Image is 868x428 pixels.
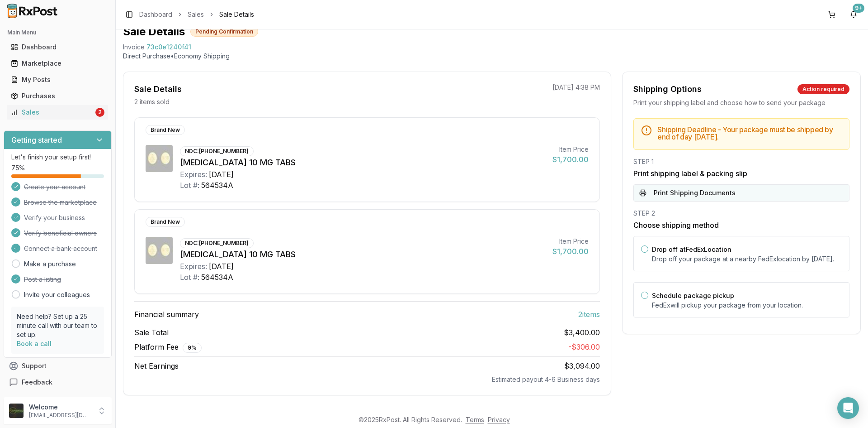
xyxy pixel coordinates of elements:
a: Sales2 [7,104,108,120]
span: Platform Fee [134,341,202,353]
div: Open Intercom Messenger [837,397,859,419]
p: FedEx will pickup your package from your location. [652,301,842,310]
h3: Print shipping label & packing slip [633,168,849,179]
div: Sales [11,108,94,117]
p: 2 items sold [134,97,170,106]
div: Estimated payout 4-6 Business days [134,375,600,384]
div: My Posts [11,75,104,84]
span: Net Earnings [134,361,179,371]
div: 2 [95,108,104,117]
a: My Posts [7,72,108,88]
span: Create your account [24,183,85,192]
span: Post a listing [24,275,61,284]
button: Sales2 [4,105,112,120]
p: [DATE] 4:38 PM [552,83,600,92]
div: Lot #: [180,180,199,191]
label: Schedule package pickup [652,292,734,299]
div: Brand New [146,125,185,135]
div: Lot #: [180,272,199,283]
span: Browse the marketplace [24,198,97,207]
span: 75 % [11,164,25,173]
h3: Choose shipping method [633,220,849,231]
div: Action required [797,84,849,94]
button: Feedback [4,374,112,390]
button: Dashboard [4,40,112,54]
span: Verify your business [24,213,85,222]
span: Sale Details [219,10,254,19]
img: Jardiance 10 MG TABS [146,237,173,264]
a: Dashboard [7,39,108,55]
div: 9 % [183,343,202,353]
h2: Main Menu [7,29,108,36]
a: Sales [188,10,204,19]
div: NDC: [PHONE_NUMBER] [180,146,254,156]
span: 2 item s [578,309,600,320]
nav: breadcrumb [139,10,254,19]
p: Need help? Set up a 25 minute call with our team to set up. [17,312,99,339]
div: Shipping Options [633,83,702,96]
p: Let's finish your setup first! [11,153,104,162]
div: NDC: [PHONE_NUMBER] [180,238,254,248]
img: RxPost Logo [4,4,61,18]
div: Sale Details [134,83,182,96]
div: Purchases [11,91,104,101]
button: Support [4,358,112,374]
span: Feedback [22,378,52,387]
span: Financial summary [134,309,199,320]
a: Terms [466,416,484,423]
div: Invoice [123,43,145,52]
div: Item Price [552,145,589,154]
a: Marketplace [7,55,108,72]
button: My Posts [4,72,112,87]
h5: Shipping Deadline - Your package must be shipped by end of day [DATE] . [657,126,842,140]
div: Print your shipping label and choose how to send your package [633,98,849,107]
button: 9+ [846,7,861,22]
div: Marketplace [11,59,104,68]
p: [EMAIL_ADDRESS][DOMAIN_NAME] [29,412,92,419]
h1: Sale Details [123,24,185,39]
p: Direct Purchase • Economy Shipping [123,52,861,61]
div: Expires: [180,261,207,272]
button: Print Shipping Documents [633,184,849,202]
span: - $306.00 [568,342,600,351]
img: User avatar [9,404,24,418]
div: [MEDICAL_DATA] 10 MG TABS [180,156,545,169]
div: 564534A [201,272,233,283]
span: Sale Total [134,327,169,338]
div: 564534A [201,180,233,191]
span: Connect a bank account [24,244,97,253]
span: $3,094.00 [564,361,600,370]
p: Drop off your package at a nearby FedEx location by [DATE] . [652,255,842,264]
div: Brand New [146,217,185,227]
div: Expires: [180,169,207,180]
a: Privacy [488,416,510,423]
div: [MEDICAL_DATA] 10 MG TABS [180,248,545,261]
div: Dashboard [11,43,104,52]
a: Purchases [7,88,108,104]
div: [DATE] [209,261,234,272]
img: Jardiance 10 MG TABS [146,145,173,172]
label: Drop off at FedEx Location [652,245,731,253]
button: Purchases [4,89,112,103]
h3: Getting started [11,135,62,145]
span: $3,400.00 [564,327,600,338]
div: $1,700.00 [552,246,589,257]
div: STEP 2 [633,209,849,218]
a: Dashboard [139,10,172,19]
p: Welcome [29,403,92,412]
div: STEP 1 [633,157,849,166]
button: Marketplace [4,56,112,71]
div: Pending Confirmation [190,27,258,37]
span: Verify beneficial owners [24,229,97,238]
div: [DATE] [209,169,234,180]
div: $1,700.00 [552,154,589,165]
a: Book a call [17,340,52,347]
a: Invite your colleagues [24,290,90,299]
div: Item Price [552,237,589,246]
div: 9+ [853,4,864,13]
span: 73c0e1240f41 [146,43,191,52]
a: Make a purchase [24,260,76,269]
